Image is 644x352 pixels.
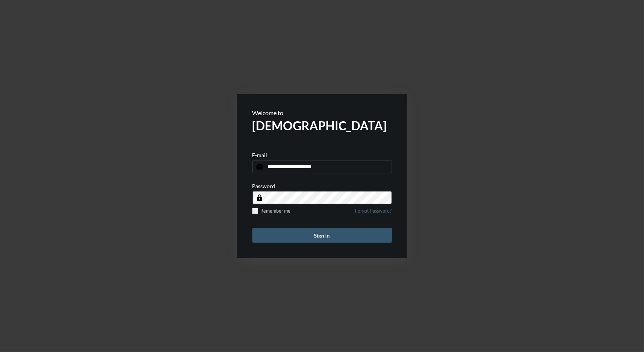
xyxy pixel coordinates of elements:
[252,208,291,214] label: Remember me
[252,152,267,158] p: E-mail
[252,109,392,116] p: Welcome to
[252,228,392,243] button: Sign in
[355,208,392,218] a: Forgot Password?
[252,183,275,189] p: Password
[252,118,392,133] h2: [DEMOGRAPHIC_DATA]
